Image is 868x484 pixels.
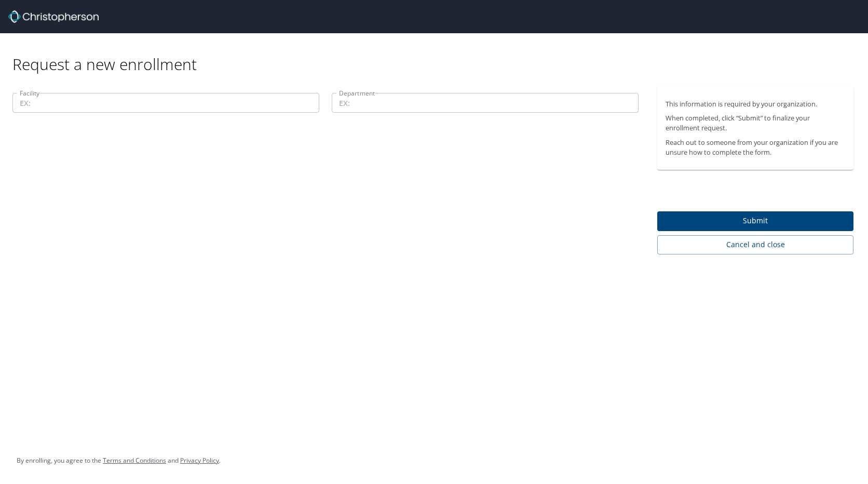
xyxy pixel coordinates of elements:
[12,93,319,113] input: EX:
[103,456,166,465] a: Terms and Conditions
[657,235,853,254] button: Cancel and close
[666,113,845,133] p: When completed, click “Submit” to finalize your enrollment request.
[332,93,639,113] input: EX:
[666,214,845,227] span: Submit
[666,138,845,157] p: Reach out to someone from your organization if you are unsure how to complete the form.
[666,99,845,109] p: This information is required by your organization.
[17,448,221,474] div: By enrolling, you agree to the and .
[12,33,862,74] div: Request a new enrollment
[8,10,99,23] img: cbt logo
[666,238,845,251] span: Cancel and close
[180,456,219,465] a: Privacy Policy
[657,211,853,232] button: Submit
